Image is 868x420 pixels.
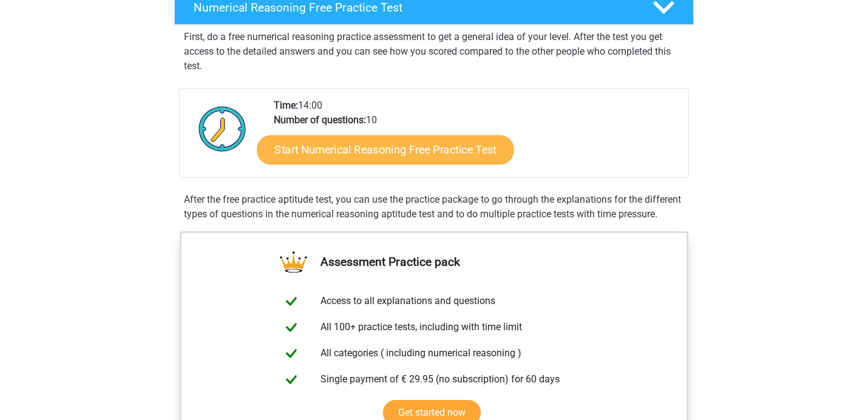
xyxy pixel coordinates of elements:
[194,1,633,15] h4: Numerical Reasoning Free Practice Test
[179,192,689,222] div: After the free practice aptitude test, you can use the practice package to go through the explana...
[265,98,688,177] div: 14:00 10
[257,135,514,164] a: Start Numerical Reasoning Free Practice Test
[274,100,298,111] b: Time:
[274,114,366,126] b: Number of questions:
[192,98,253,159] img: Clock
[184,30,684,73] p: First, do a free numerical reasoning practice assessment to get a general idea of your level. Aft...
